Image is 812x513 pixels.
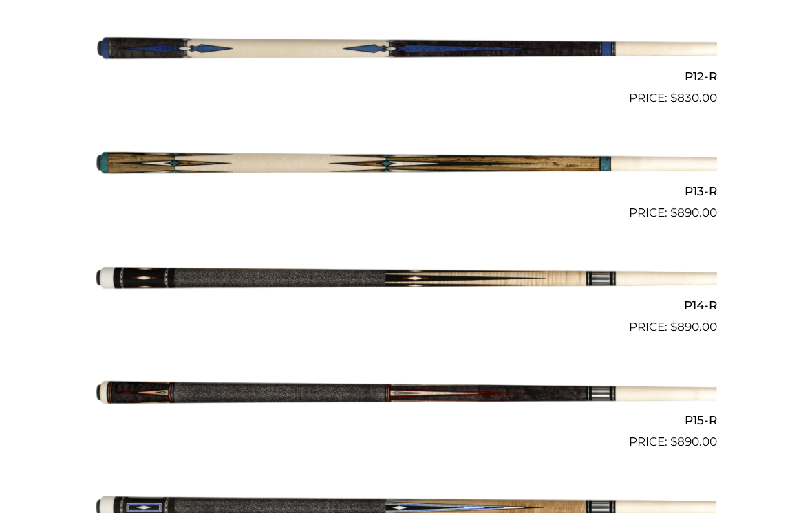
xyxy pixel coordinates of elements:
bdi: 890.00 [670,206,717,219]
bdi: 830.00 [670,91,717,105]
span: $ [670,435,677,448]
a: P14-R $890.00 [95,228,717,336]
span: $ [670,320,677,334]
img: P13-R [95,113,717,216]
bdi: 890.00 [670,435,717,448]
span: $ [670,206,677,219]
bdi: 890.00 [670,320,717,334]
span: $ [670,91,677,105]
a: P15-R $890.00 [95,342,717,450]
a: P13-R $890.00 [95,113,717,221]
img: P14-R [95,228,717,331]
img: P15-R [95,342,717,445]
